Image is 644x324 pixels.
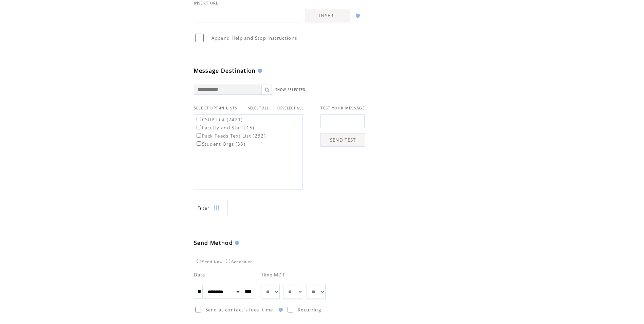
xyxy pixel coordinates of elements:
[277,308,283,312] img: help.gif
[194,106,238,110] span: SELECT OPT-IN LISTS
[195,133,266,139] label: Pack Feeds Text List (232)
[224,260,253,264] label: Scheduled
[197,141,201,146] input: Student Orgs (38)
[197,117,201,121] input: CSUP List (2421)
[194,1,219,5] span: INSERT URL
[195,260,223,264] label: Send Now
[197,125,201,129] input: Faculty and Staff (15)
[194,67,256,74] span: Message Destination
[195,141,246,147] label: Student Orgs (38)
[320,106,365,110] span: TEST YOUR MESSAGE
[256,69,262,73] img: help.gif
[194,272,205,278] span: Date
[354,14,360,18] img: help.gif
[275,88,306,92] a: SHOW SELECTED
[205,307,273,313] span: Send at contact`s local time
[194,239,233,247] span: Send Method
[272,105,275,111] span: |
[306,9,350,22] a: INSERT
[197,259,201,263] input: Send Now
[261,272,286,278] span: Time MDT
[320,133,365,147] a: SEND TEST
[233,241,239,245] img: help.gif
[197,133,201,138] input: Pack Feeds Text List (232)
[195,125,255,131] label: Faculty and Staff (15)
[195,116,243,123] label: CSUP List (2421)
[211,35,297,41] span: Append Help and Stop instructions
[277,106,303,110] a: DESELECT ALL
[213,200,219,216] img: filters.png
[226,259,230,263] input: Scheduled
[198,205,210,211] span: Show filters
[248,106,269,110] a: SELECT ALL
[194,200,228,215] a: Filter
[298,307,321,313] span: Recurring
